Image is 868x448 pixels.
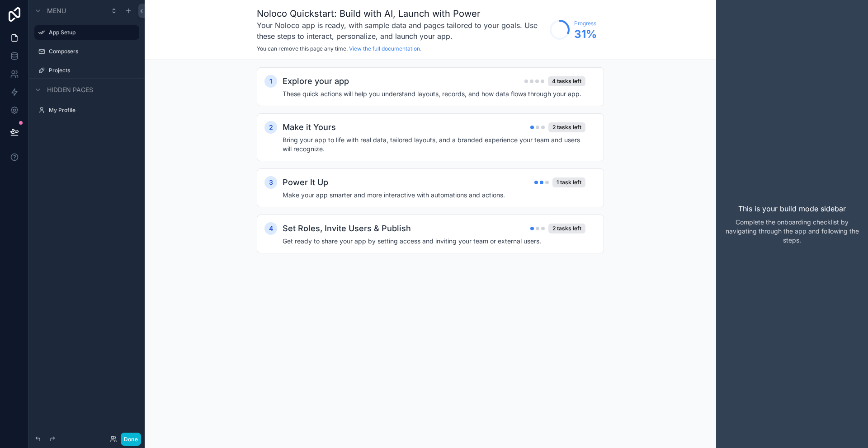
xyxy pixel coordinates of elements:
label: App Setup [49,29,134,36]
label: Composers [49,48,137,55]
a: View the full documentation. [349,45,421,52]
h1: Noloco Quickstart: Build with AI, Launch with Power [257,7,545,20]
p: Complete the onboarding checklist by navigating through the app and following the steps. [723,218,861,245]
label: Projects [49,67,137,74]
button: Done [121,433,141,446]
p: This is your build mode sidebar [738,203,846,214]
span: 31 % [574,27,597,42]
span: Progress [574,20,597,27]
label: My Profile [49,107,137,114]
span: You can remove this page any time. [257,45,348,52]
span: Hidden pages [47,85,93,94]
h3: Your Noloco app is ready, with sample data and pages tailored to your goals. Use these steps to i... [257,20,545,42]
span: Menu [47,6,66,15]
